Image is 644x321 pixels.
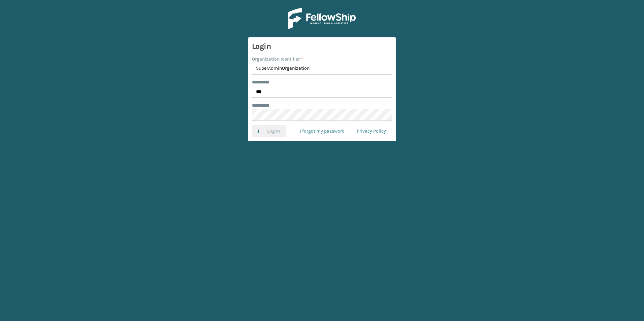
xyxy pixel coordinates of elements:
label: Organization Identifier [252,56,303,63]
a: Privacy Policy [351,125,392,137]
button: Log In [252,125,286,137]
a: I forgot my password [294,125,351,137]
img: Logo [288,8,356,29]
h3: Login [252,41,392,51]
